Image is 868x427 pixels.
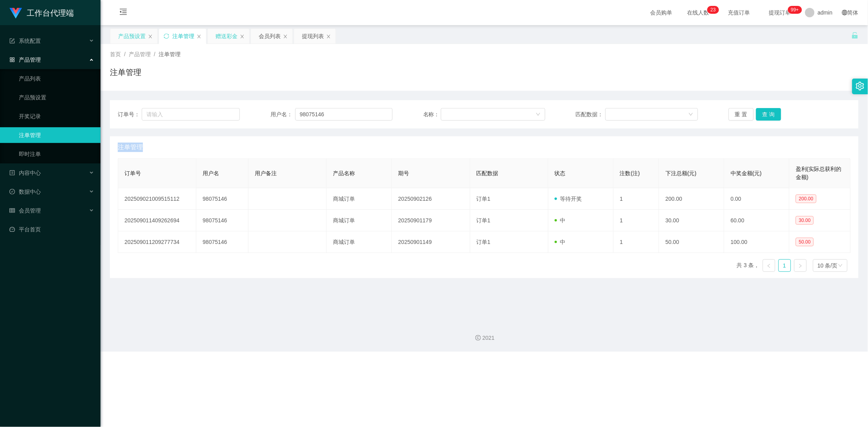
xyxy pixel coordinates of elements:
li: 1 [778,259,791,272]
a: 图标: dashboard平台首页 [9,222,94,237]
span: 30.00 [796,216,814,225]
a: 工作台代理端 [9,9,74,16]
span: 提现订单 [765,10,795,15]
span: 50.00 [796,238,814,246]
a: 开奖记录 [19,108,94,124]
td: 20250902126 [392,188,470,210]
span: 内容中心 [9,170,41,176]
p: 3 [713,6,716,14]
sup: 23 [707,6,719,14]
i: 图标: profile [9,170,15,176]
span: 在线人数 [683,10,713,15]
span: 订单号 [124,170,141,176]
span: 注数(注) [620,170,640,176]
p: 2 [711,6,713,14]
i: 图标: down [689,112,693,117]
span: 中奖金额(元) [731,170,762,176]
h1: 注单管理 [110,66,141,78]
span: 用户名： [270,110,295,119]
span: 产品管理 [9,57,41,63]
span: 用户名 [203,170,219,176]
td: 98075146 [196,231,249,253]
span: / [124,51,126,57]
span: 数据中心 [9,189,41,195]
div: 注单管理 [172,29,194,44]
span: 订单1 [477,196,491,202]
li: 上一页 [763,259,775,272]
span: 等待开奖 [555,196,582,202]
a: 产品列表 [19,71,94,86]
div: 10 条/页 [818,260,838,271]
i: 图标: right [798,264,803,268]
img: logo.9652507e.png [9,8,22,19]
input: 请输入 [295,108,393,121]
td: 1 [614,188,659,210]
span: 状态 [555,170,566,176]
td: 20250901149 [392,231,470,253]
a: 产品预设置 [19,90,94,105]
span: 充值订单 [724,10,754,15]
td: 30.00 [659,210,724,231]
span: 期号 [398,170,409,176]
td: 1 [614,210,659,231]
td: 202509011209277734 [118,231,196,253]
i: 图标: check-circle-o [9,189,15,194]
i: 图标: form [9,38,15,44]
span: 匹配数据 [477,170,499,176]
span: 系统配置 [9,38,41,44]
input: 请输入 [142,108,240,121]
div: 赠送彩金 [216,29,238,44]
span: 中 [555,239,566,245]
span: 盈利(实际总获利的金额) [796,166,842,180]
i: 图标: down [838,263,843,269]
td: 1 [614,231,659,253]
td: 98075146 [196,210,249,231]
li: 共 3 条， [737,259,760,272]
a: 注单管理 [19,127,94,143]
div: 产品预设置 [118,29,146,44]
td: 20250901179 [392,210,470,231]
i: 图标: setting [856,82,864,90]
span: 首页 [110,51,121,57]
td: 商城订单 [327,210,392,231]
td: 202509011409262694 [118,210,196,231]
span: 订单1 [477,239,491,245]
span: 产品名称 [333,170,355,176]
span: 订单号： [118,110,142,119]
i: 图标: close [197,34,201,39]
td: 60.00 [724,210,789,231]
i: 图标: copyright [475,335,481,341]
sup: 1047 [788,6,802,14]
td: 商城订单 [327,188,392,210]
i: 图标: close [283,34,288,39]
span: 中 [555,217,566,224]
i: 图标: unlock [852,32,859,39]
td: 202509021009515112 [118,188,196,210]
span: 匹配数据： [576,110,606,119]
span: 下注总额(元) [665,170,696,176]
div: 提现列表 [302,29,324,44]
td: 0.00 [724,188,789,210]
i: 图标: sync [164,33,169,39]
td: 98075146 [196,188,249,210]
i: 图标: left [767,264,771,268]
a: 1 [779,260,791,271]
i: 图标: global [842,10,848,15]
td: 200.00 [659,188,724,210]
span: 产品管理 [129,51,151,57]
i: 图标: appstore-o [9,57,15,62]
span: 注单管理 [118,143,143,152]
button: 查 询 [756,108,781,121]
span: 注单管理 [159,51,181,57]
i: 图标: close [240,34,245,39]
span: 200.00 [796,194,817,203]
h1: 工作台代理端 [27,0,74,26]
span: 用户备注 [255,170,277,176]
span: 名称： [423,110,441,119]
td: 100.00 [724,231,789,253]
span: 会员管理 [9,207,41,214]
div: 2021 [107,334,862,342]
i: 图标: close [148,34,153,39]
i: 图标: table [9,208,15,213]
td: 商城订单 [327,231,392,253]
